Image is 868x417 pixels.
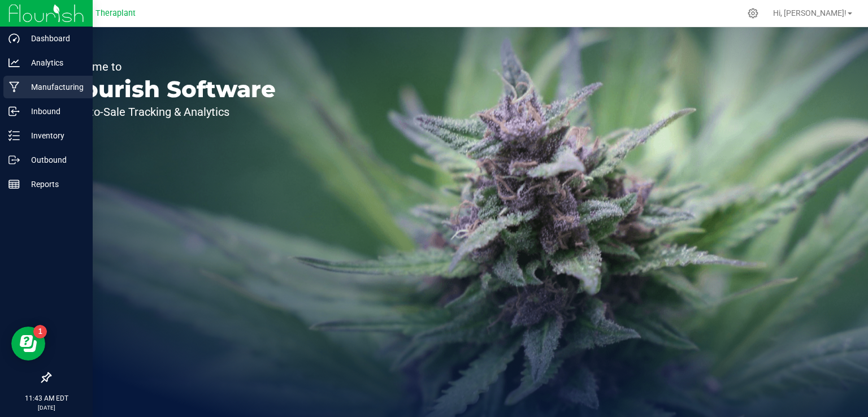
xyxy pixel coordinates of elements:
inline-svg: Outbound [8,154,20,166]
p: Manufacturing [20,80,88,94]
p: Seed-to-Sale Tracking & Analytics [61,106,276,118]
p: 11:43 AM EDT [5,393,88,403]
span: Theraplant [96,8,136,18]
iframe: Resource center unread badge [33,325,47,338]
inline-svg: Manufacturing [8,81,20,93]
p: Flourish Software [61,78,276,101]
p: Outbound [20,153,88,167]
p: Inbound [20,105,88,118]
inline-svg: Dashboard [8,33,20,44]
inline-svg: Reports [8,179,20,190]
div: Manage settings [746,8,760,19]
inline-svg: Inventory [8,130,20,141]
p: Inventory [20,129,88,142]
p: Dashboard [20,32,88,45]
iframe: Resource center [11,327,45,360]
inline-svg: Analytics [8,57,20,68]
inline-svg: Inbound [8,106,20,117]
p: Analytics [20,56,88,69]
span: Hi, [PERSON_NAME]! [773,8,847,18]
p: Welcome to [61,61,276,72]
p: [DATE] [5,403,88,412]
p: Reports [20,177,88,191]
